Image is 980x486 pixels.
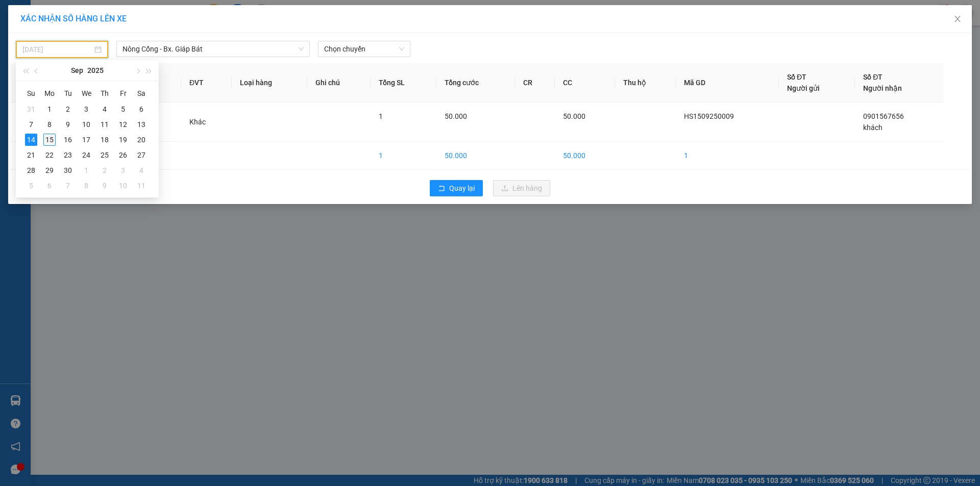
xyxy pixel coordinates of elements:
[62,164,74,176] div: 30
[62,134,74,146] div: 16
[953,15,962,23] span: close
[25,103,37,115] div: 31
[25,118,37,131] div: 7
[77,132,95,147] td: 2025-09-17
[132,163,151,178] td: 2025-10-04
[43,180,56,192] div: 6
[59,85,77,101] th: Tu
[43,134,56,146] div: 15
[132,132,151,147] td: 2025-09-20
[117,164,129,176] div: 3
[117,118,129,131] div: 12
[863,123,883,132] span: khách
[43,149,56,161] div: 22
[143,63,181,103] th: SL
[114,132,132,147] td: 2025-09-19
[132,85,151,101] th: Sa
[114,85,132,101] th: Fr
[95,132,114,147] td: 2025-09-18
[22,44,92,55] input: 14/09/2025
[25,180,37,192] div: 5
[122,41,304,57] span: Nông Cống - Bx. Giáp Bát
[59,117,77,132] td: 2025-09-09
[436,63,515,103] th: Tổng cước
[77,101,95,117] td: 2025-09-03
[135,134,148,146] div: 20
[62,103,74,115] div: 2
[22,163,40,178] td: 2025-09-28
[40,132,59,147] td: 2025-09-15
[298,46,304,52] span: down
[87,60,104,81] button: 2025
[40,56,96,78] strong: PHIẾU BIÊN NHẬN
[77,117,95,132] td: 2025-09-10
[117,103,129,115] div: 5
[62,149,74,161] div: 23
[40,85,59,101] th: Mo
[22,132,40,147] td: 2025-09-14
[943,5,972,34] button: Close
[181,103,232,142] td: Khác
[132,117,151,132] td: 2025-09-13
[132,101,151,117] td: 2025-09-06
[99,180,111,192] div: 9
[135,118,148,131] div: 13
[40,163,59,178] td: 2025-09-29
[787,84,820,92] span: Người gửi
[684,112,734,120] span: HS1509250009
[25,164,37,176] div: 28
[22,178,40,193] td: 2025-10-05
[22,85,40,101] th: Su
[11,103,57,142] td: 1
[555,63,615,103] th: CC
[114,163,132,178] td: 2025-10-03
[371,63,436,103] th: Tổng SL
[135,164,148,176] div: 4
[436,142,515,170] td: 50.000
[99,103,111,115] div: 4
[99,134,111,146] div: 18
[379,112,383,120] span: 1
[80,134,92,146] div: 17
[493,180,550,196] button: uploadLên hàng
[438,185,445,193] span: rollback
[80,103,92,115] div: 3
[80,118,92,131] div: 10
[307,63,371,103] th: Ghi chú
[40,101,59,117] td: 2025-09-01
[43,103,56,115] div: 1
[80,149,92,161] div: 24
[22,117,40,132] td: 2025-09-07
[62,180,74,192] div: 7
[117,134,129,146] div: 19
[863,84,902,92] span: Người nhận
[62,118,74,131] div: 9
[43,118,56,131] div: 8
[99,149,111,161] div: 25
[40,178,59,193] td: 2025-10-06
[676,63,779,103] th: Mã GD
[40,147,59,163] td: 2025-09-22
[863,73,883,81] span: Số ĐT
[787,73,806,81] span: Số ĐT
[371,142,436,170] td: 1
[563,112,585,120] span: 50.000
[114,101,132,117] td: 2025-09-05
[77,85,95,101] th: We
[114,178,132,193] td: 2025-10-10
[117,149,129,161] div: 26
[135,180,148,192] div: 11
[135,103,148,115] div: 6
[181,63,232,103] th: ĐVT
[615,63,676,103] th: Thu hộ
[132,178,151,193] td: 2025-10-11
[40,117,59,132] td: 2025-09-08
[59,163,77,178] td: 2025-09-30
[117,180,129,192] div: 10
[863,112,904,120] span: 0901567656
[77,163,95,178] td: 2025-10-01
[99,118,111,131] div: 11
[108,41,168,52] span: HS1509250009
[95,163,114,178] td: 2025-10-02
[95,85,114,101] th: Th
